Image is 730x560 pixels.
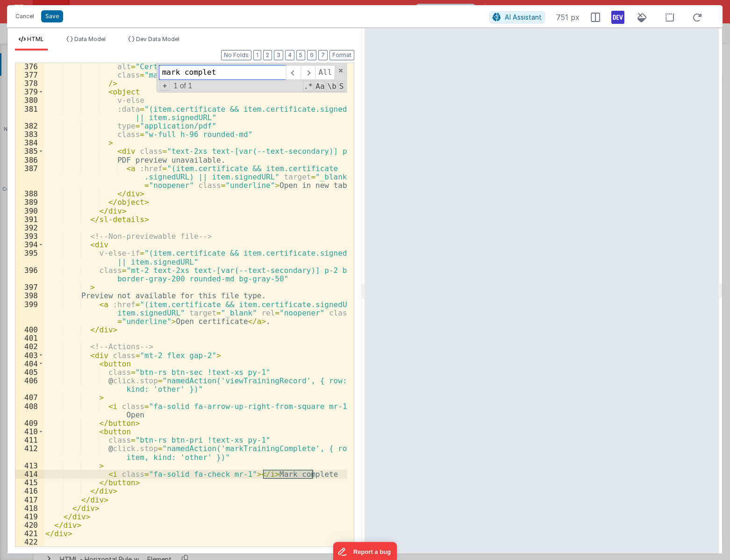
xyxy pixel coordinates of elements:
[11,10,39,23] button: Cancel
[15,291,43,300] div: 398
[15,376,43,393] div: 406
[15,419,43,427] div: 409
[15,122,43,130] div: 382
[15,156,43,164] div: 386
[556,12,580,23] span: 751 px
[15,368,43,376] div: 405
[15,79,43,87] div: 378
[315,65,335,80] span: Alt-Enter
[15,487,43,495] div: 416
[15,215,43,223] div: 391
[160,81,170,91] span: Toggel Replace mode
[221,50,251,60] button: No Folds
[41,10,63,22] button: Save
[159,65,286,80] input: Search for
[15,87,43,96] div: 379
[307,50,316,60] button: 6
[15,232,43,240] div: 393
[253,50,261,60] button: 1
[15,249,43,266] div: 395
[15,351,43,359] div: 403
[329,50,354,60] button: Format
[15,62,43,71] div: 376
[15,105,43,122] div: 381
[15,71,43,79] div: 377
[15,223,43,232] div: 392
[15,393,43,402] div: 407
[15,444,43,461] div: 412
[296,50,305,60] button: 5
[15,470,43,478] div: 414
[15,300,43,326] div: 399
[15,130,43,138] div: 383
[15,240,43,249] div: 394
[15,325,43,334] div: 400
[15,359,43,368] div: 404
[15,461,43,470] div: 413
[15,138,43,147] div: 384
[170,82,196,90] span: 1 of 1
[15,342,43,351] div: 402
[303,81,314,92] span: RegExp Search
[274,50,283,60] button: 3
[15,164,43,190] div: 387
[15,189,43,198] div: 388
[326,81,337,92] span: Whole Word Search
[15,198,43,206] div: 389
[15,538,43,546] div: 422
[15,521,43,529] div: 420
[15,512,43,521] div: 419
[15,334,43,342] div: 401
[15,283,43,291] div: 397
[263,50,272,60] button: 2
[15,207,43,215] div: 390
[505,13,542,21] span: AI Assistant
[338,81,345,92] span: Search In Selection
[15,529,43,538] div: 421
[27,36,44,43] span: HTML
[15,147,43,155] div: 385
[15,402,43,419] div: 408
[15,478,43,487] div: 415
[74,36,106,43] span: Data Model
[489,11,545,23] button: AI Assistant
[285,50,294,60] button: 4
[315,81,325,92] span: CaseSensitive Search
[15,504,43,512] div: 418
[136,36,179,43] span: Dev Data Model
[318,50,328,60] button: 7
[15,96,43,104] div: 380
[15,266,43,283] div: 396
[15,427,43,436] div: 410
[15,495,43,504] div: 417
[15,436,43,444] div: 411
